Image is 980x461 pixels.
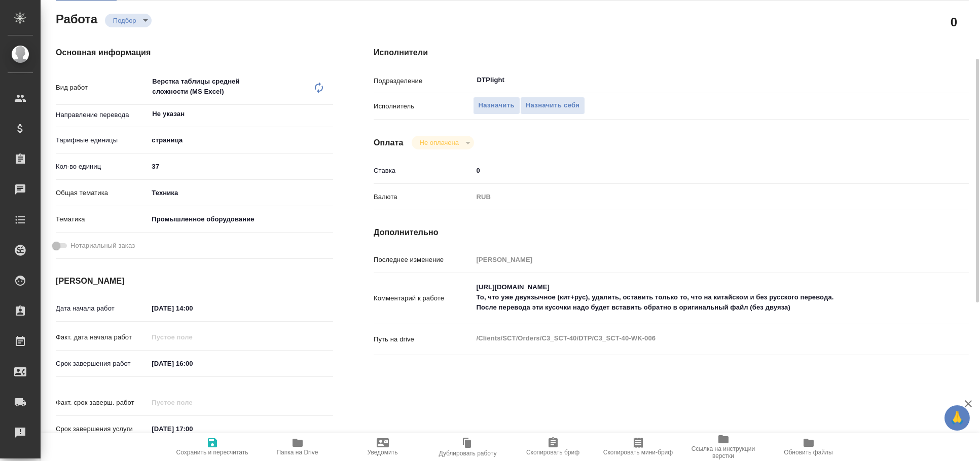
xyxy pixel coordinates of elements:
[148,159,333,174] input: ✎ Введи что-нибудь
[148,330,237,344] input: Пустое поле
[949,407,966,429] span: 🙏
[520,97,585,114] button: Назначить себя
[340,433,425,461] button: Уведомить
[56,110,148,120] p: Направление перевода
[56,188,148,198] p: Общая тематика
[277,449,318,456] span: Папка на Drive
[255,433,340,461] button: Папка на Drive
[374,192,473,202] p: Валюта
[56,9,97,27] h2: Работа
[56,135,148,145] p: Тарифные единицы
[945,405,970,431] button: 🙏
[56,359,148,369] p: Срок завершения работ
[328,113,330,115] button: Open
[374,166,473,176] p: Ставка
[56,83,148,93] p: Вид работ
[473,97,520,114] button: Назначить
[526,100,579,111] span: Назначить себя
[374,101,473,111] p: Исполнитель
[374,47,969,59] h4: Исполнители
[374,226,969,239] h4: Дополнительно
[148,395,237,410] input: Пустое поле
[374,334,473,344] p: Путь на drive
[473,252,920,267] input: Пустое поле
[110,16,139,25] button: Подбор
[473,330,920,347] textarea: /Clients/SCT/Orders/C3_SCT-40/DTP/C3_SCT-40-WK-006
[425,433,511,461] button: Дублировать работу
[56,214,148,224] p: Тематика
[479,100,515,111] span: Назначить
[374,76,473,86] p: Подразделение
[56,424,148,434] p: Срок завершения услуги
[148,421,237,436] input: ✎ Введи что-нибудь
[687,445,760,459] span: Ссылка на инструкции верстки
[596,433,681,461] button: Скопировать мини-бриф
[784,449,833,456] span: Обновить файлы
[56,303,148,314] p: Дата начала работ
[473,279,920,316] textarea: [URL][DOMAIN_NAME] То, что уже двуязычное (кит+рус), удалить, оставить только то, что на китайско...
[473,188,920,206] div: RUB
[148,211,333,228] div: Промышленное оборудование
[374,255,473,265] p: Последнее изменение
[148,356,237,371] input: ✎ Введи что-нибудь
[70,241,135,251] span: Нотариальный заказ
[951,13,957,30] h2: 0
[374,293,473,303] p: Комментарий к работе
[439,450,497,457] span: Дублировать работу
[56,47,333,59] h4: Основная информация
[526,449,579,456] span: Скопировать бриф
[412,136,474,149] div: Подбор
[148,132,333,149] div: страница
[105,14,152,27] div: Подбор
[914,79,916,81] button: Open
[603,449,673,456] span: Скопировать мини-бриф
[473,163,920,178] input: ✎ Введи что-нибудь
[417,138,462,147] button: Не оплачена
[148,301,237,316] input: ✎ Введи что-нибудь
[170,433,255,461] button: Сохранить и пересчитать
[368,449,398,456] span: Уведомить
[374,137,404,149] h4: Оплата
[766,433,851,461] button: Обновить файлы
[148,184,333,202] div: Техника
[56,332,148,342] p: Факт. дата начала работ
[56,162,148,172] p: Кол-во единиц
[56,398,148,408] p: Факт. срок заверш. работ
[681,433,766,461] button: Ссылка на инструкции верстки
[176,449,248,456] span: Сохранить и пересчитать
[56,275,333,287] h4: [PERSON_NAME]
[511,433,596,461] button: Скопировать бриф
